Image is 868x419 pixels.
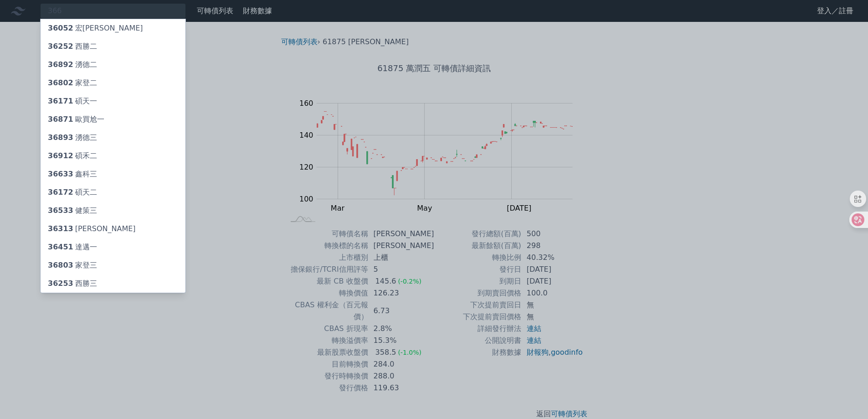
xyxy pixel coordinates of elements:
[48,97,73,105] span: 36171
[41,92,185,110] a: 36171碩天一
[48,132,97,143] div: 湧德三
[41,220,185,238] a: 36313[PERSON_NAME]
[48,188,73,197] span: 36172
[41,238,185,256] a: 36451達邁一
[48,78,97,88] div: 家登二
[48,261,73,269] span: 36803
[48,205,97,216] div: 健策三
[41,56,185,74] a: 36892湧德二
[48,278,97,289] div: 西勝三
[48,151,73,160] span: 36912
[41,110,185,129] a: 36871歐買尬一
[48,279,73,288] span: 36253
[48,78,73,87] span: 36802
[48,150,97,161] div: 碩禾二
[48,24,73,32] span: 36052
[48,223,136,234] div: [PERSON_NAME]
[48,60,73,69] span: 36892
[48,42,73,51] span: 36252
[41,202,185,220] a: 36533健策三
[48,260,97,271] div: 家登三
[48,41,97,52] div: 西勝二
[41,129,185,147] a: 36893湧德三
[48,242,97,253] div: 達邁一
[41,19,185,37] a: 36052宏[PERSON_NAME]
[48,224,73,233] span: 36313
[48,243,73,251] span: 36451
[41,274,185,293] a: 36253西勝三
[41,147,185,165] a: 36912碩禾二
[48,114,104,125] div: 歐買尬一
[48,206,73,215] span: 36533
[41,256,185,274] a: 36803家登三
[48,23,143,34] div: 宏[PERSON_NAME]
[41,165,185,183] a: 36633鑫科三
[41,183,185,202] a: 36172碩天二
[48,59,97,70] div: 湧德二
[48,170,73,178] span: 36633
[48,96,97,107] div: 碩天一
[48,115,73,124] span: 36871
[41,37,185,56] a: 36252西勝二
[48,187,97,198] div: 碩天二
[48,169,97,180] div: 鑫科三
[41,74,185,92] a: 36802家登二
[48,133,73,142] span: 36893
